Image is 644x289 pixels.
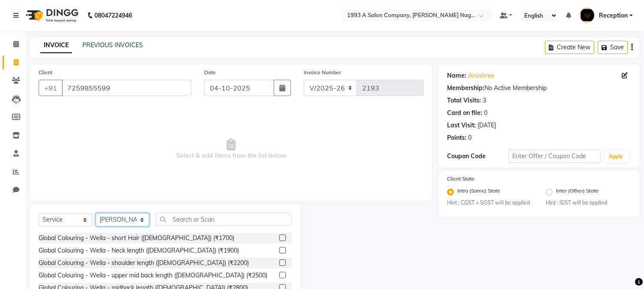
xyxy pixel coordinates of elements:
[94,3,132,27] b: 08047224946
[39,80,63,96] button: +91
[39,234,234,243] div: Global Colouring - Wella - short Hair ([DEMOGRAPHIC_DATA]) (₹1700)
[478,121,496,130] div: [DATE]
[483,96,486,105] div: 3
[468,71,495,80] a: Anushree
[40,38,72,53] a: INVOICE
[39,259,249,268] div: Global Colouring - Wella - shoulder length ([DEMOGRAPHIC_DATA]) (₹2200)
[556,187,599,197] label: Inter (Other) State
[447,96,481,105] div: Total Visits:
[447,84,484,93] div: Membership:
[468,133,472,142] div: 0
[447,152,508,161] div: Coupon Code
[62,80,191,96] input: Search by Name/Mobile/Email/Code
[545,41,594,54] button: Create New
[39,271,267,280] div: Global Colouring - Wella - upper mid back length ([DEMOGRAPHIC_DATA]) (₹2500)
[204,69,216,76] label: Date
[604,150,629,163] button: Apply
[39,246,239,255] div: Global Colouring - Wella - Neck length ([DEMOGRAPHIC_DATA]) (₹1900)
[598,41,628,54] button: Save
[447,71,466,80] div: Name:
[22,3,81,27] img: logo
[447,133,466,142] div: Points:
[599,11,628,20] span: Reception
[484,108,487,117] div: 0
[508,150,600,163] input: Enter Offer / Coupon Code
[457,187,500,197] label: Intra (Same) State
[304,69,341,76] label: Invoice Number
[39,106,423,192] span: Select & add items from the list below
[447,199,532,207] small: Hint : CGST + SGST will be applied
[82,41,143,49] a: PREVIOUS INVOICES
[447,175,475,183] label: Client State
[39,69,52,76] label: Client
[156,213,292,226] input: Search or Scan
[580,8,595,23] img: Reception
[447,84,631,93] div: No Active Membership
[546,199,631,207] small: Hint : IGST will be applied
[447,121,476,130] div: Last Visit:
[447,108,482,117] div: Card on file:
